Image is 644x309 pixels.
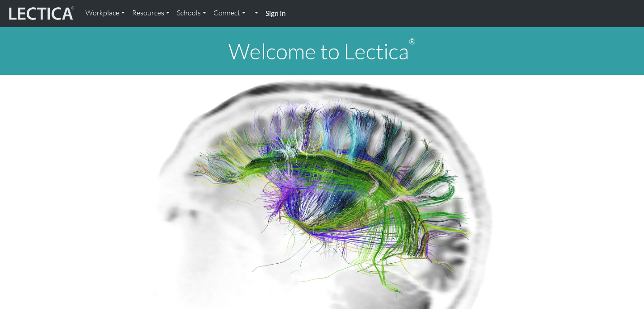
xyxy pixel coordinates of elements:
[210,4,249,23] a: Connect
[262,4,289,23] a: Sign in
[82,4,128,23] a: Workplace
[265,9,286,17] strong: Sign in
[7,5,75,22] img: lecticalive
[173,4,210,23] a: Schools
[128,4,173,23] a: Resources
[409,36,416,46] sup: ®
